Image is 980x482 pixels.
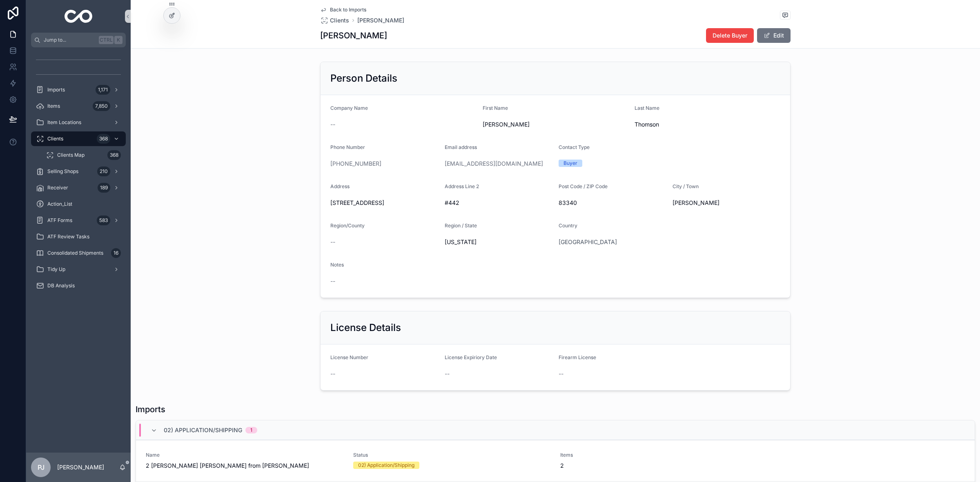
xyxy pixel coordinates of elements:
a: ATF Review Tasks [31,229,126,244]
div: 02) Application/Shipping [358,462,414,469]
span: Clients [47,135,63,142]
a: Action_List [31,197,126,211]
a: DB Analysis [31,278,126,293]
span: License Number [330,354,368,360]
span: Delete Buyer [713,31,747,40]
span: Clients [330,16,349,24]
span: Back to Imports [330,7,366,13]
span: Items [47,103,60,109]
span: -- [330,277,335,285]
span: ATF Review Tasks [47,233,89,240]
span: Notes [330,262,344,268]
span: Selling Shops [47,168,78,175]
button: Jump to...CtrlK [31,33,126,47]
div: 7,850 [93,101,110,111]
span: Name [146,452,343,458]
span: Region/County [330,222,365,229]
span: -- [330,370,335,378]
img: App logo [65,10,93,23]
span: 2 [560,462,564,470]
span: First Name [483,105,508,111]
div: 189 [98,183,110,193]
span: City / Town [673,183,699,189]
span: Contact Type [559,144,590,150]
div: 583 [97,215,110,225]
span: Address [330,183,350,189]
div: scrollable content [26,47,131,304]
a: Clients368 [31,131,126,146]
span: -- [330,120,335,129]
span: 02) Application/Shipping [164,426,242,434]
p: [PERSON_NAME] [57,463,104,471]
a: Back to Imports [320,7,366,13]
span: [US_STATE] [445,238,552,246]
a: Imports1,171 [31,82,126,97]
a: Items7,850 [31,99,126,113]
span: Clients Map [57,152,85,158]
span: Post Code / ZIP Code [559,183,608,189]
span: #442 [445,199,552,207]
span: ATF Forms [47,217,72,224]
span: Ctrl [99,36,114,44]
span: License Expiriory Date [445,354,497,360]
a: [EMAIL_ADDRESS][DOMAIN_NAME] [445,160,543,168]
span: Jump to... [44,37,96,43]
a: Selling Shops210 [31,164,126,179]
a: Clients [320,16,349,24]
span: 2 [PERSON_NAME] [PERSON_NAME] from [PERSON_NAME] [146,462,343,470]
span: Country [559,222,577,229]
div: 16 [111,248,121,258]
span: Item Locations [47,119,81,126]
div: 210 [97,167,110,176]
div: Buyer [563,160,577,167]
span: Phone Number [330,144,365,150]
span: Items [560,452,758,458]
div: 368 [97,134,110,144]
span: Imports [47,87,65,93]
span: [PERSON_NAME] [673,199,780,207]
span: 83340 [559,199,666,207]
span: Region / State [445,222,477,229]
span: Status [353,452,551,458]
div: 1 [250,427,252,433]
h2: Person Details [330,72,397,85]
a: ATF Forms583 [31,213,126,228]
span: PJ [38,462,45,472]
a: Receiver189 [31,180,126,195]
a: [PHONE_NUMBER] [330,160,381,168]
a: Name2 [PERSON_NAME] [PERSON_NAME] from [PERSON_NAME]Status02) Application/ShippingItems2 [136,440,975,481]
span: Consolidated Shipments [47,250,103,256]
a: [PERSON_NAME] [357,16,404,24]
span: [STREET_ADDRESS] [330,199,438,207]
span: Action_List [47,201,72,207]
span: Thomson [635,120,780,129]
a: Item Locations [31,115,126,130]
span: Tidy Up [47,266,65,273]
span: -- [330,238,335,246]
span: Receiver [47,184,68,191]
div: 1,171 [96,85,110,95]
a: [GEOGRAPHIC_DATA] [559,238,617,246]
span: -- [559,370,563,378]
span: DB Analysis [47,282,75,289]
button: Edit [757,28,791,43]
a: Consolidated Shipments16 [31,246,126,260]
h1: Imports [136,404,165,415]
a: Tidy Up [31,262,126,277]
div: 368 [107,150,121,160]
span: [PERSON_NAME] [483,120,628,129]
span: Last Name [635,105,659,111]
button: Delete Buyer [706,28,754,43]
h2: License Details [330,321,401,334]
span: Address Line 2 [445,183,479,189]
a: Clients Map368 [41,148,126,162]
h1: [PERSON_NAME] [320,30,387,41]
span: K [115,37,122,43]
span: Email address [445,144,477,150]
span: Company Name [330,105,368,111]
span: -- [445,370,450,378]
span: Firearm License [559,354,596,360]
